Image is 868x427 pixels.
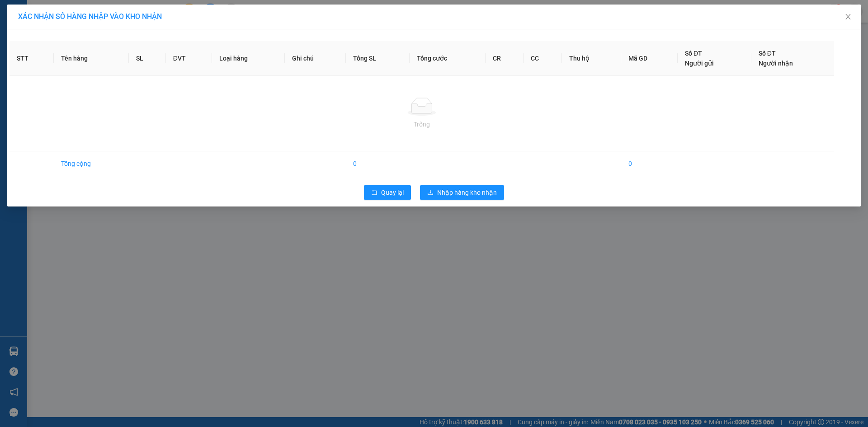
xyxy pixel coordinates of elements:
td: Tổng cộng [54,151,129,176]
th: CR [486,41,524,76]
th: Tổng SL [346,41,410,76]
button: downloadNhập hàng kho nhận [420,185,504,200]
span: close [844,13,852,20]
th: SL [129,41,165,76]
td: 0 [621,151,678,176]
th: Mã GD [621,41,678,76]
th: Ghi chú [285,41,346,76]
th: STT [9,41,54,76]
th: CC [524,41,562,76]
button: rollbackQuay lại [364,185,411,200]
span: XÁC NHẬN SỐ HÀNG NHẬP VÀO KHO NHẬN [18,12,162,21]
span: Người gửi [685,60,714,67]
th: Tên hàng [54,41,129,76]
th: ĐVT [166,41,212,76]
span: Số ĐT [685,50,702,57]
span: Người nhận [759,60,793,67]
span: Số ĐT [759,50,776,57]
div: Trống [17,119,827,129]
span: Quay lại [381,188,404,197]
th: Tổng cước [410,41,486,76]
span: download [427,189,434,197]
button: Close [835,5,861,30]
th: Thu hộ [562,41,621,76]
th: Loại hàng [212,41,285,76]
span: rollback [371,189,377,197]
td: 0 [346,151,410,176]
span: Nhập hàng kho nhận [437,188,497,197]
